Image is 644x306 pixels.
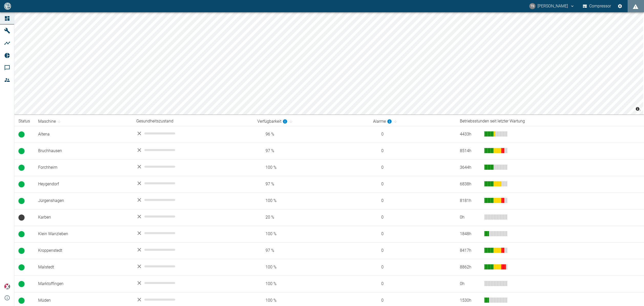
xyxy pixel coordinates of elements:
div: 0 h [460,281,480,287]
span: 0 [373,131,452,137]
div: TS [529,3,535,9]
span: 0 [373,298,452,303]
div: No data [136,213,249,220]
span: 0 [373,248,452,254]
div: No data [136,180,249,186]
th: Gesundheitszustand [132,117,253,126]
div: 8862 h [460,264,480,270]
span: Betrieb [18,298,25,304]
div: 1848 h [460,231,480,237]
div: No data [136,197,249,203]
td: Klein Wanzleben [34,226,132,242]
span: 0 [373,231,452,237]
span: 20 % [257,214,365,220]
div: No data [136,230,249,236]
img: logo [4,3,12,9]
span: 0 [373,181,452,187]
span: 100 % [257,298,365,303]
td: Heygendorf [34,176,132,192]
div: berechnet für die letzten 7 Tage [373,118,392,124]
span: 0 [373,281,452,287]
span: Keine Daten [18,214,25,221]
th: Betriebsstunden seit letzter Wartung [456,117,644,126]
td: Karben [34,209,132,226]
span: Betrieb [18,281,25,287]
span: 97 % [257,181,365,187]
div: No data [136,147,249,153]
span: 100 % [257,231,365,237]
span: 0 [373,264,452,270]
td: Altena [34,126,132,143]
img: Xplore Logo [4,284,10,290]
div: 8514 h [460,148,480,154]
div: 8417 h [460,248,480,254]
span: Betrieb [18,198,25,204]
th: Status [14,117,34,126]
div: 3644 h [460,165,480,171]
span: Betrieb [18,148,25,154]
div: No data [136,280,249,286]
div: No data [136,297,249,303]
td: Malstedt [34,259,132,276]
span: 100 % [257,281,365,287]
div: No data [136,247,249,253]
canvas: Map [14,12,643,115]
div: berechnet für die letzten 7 Tage [257,118,288,124]
span: 0 [373,198,452,204]
div: 1530 h [460,298,480,303]
td: Kroppenstedt [34,242,132,259]
div: No data [136,263,249,269]
span: 0 [373,148,452,154]
span: 97 % [257,148,365,154]
span: Maschine [38,118,62,124]
button: timo.streitbuerger@arcanum-energy.de [529,2,575,11]
div: No data [136,130,249,137]
span: 96 % [257,131,365,137]
td: Forchheim [34,159,132,176]
span: 100 % [257,198,365,204]
td: Jürgenshagen [34,192,132,209]
span: Betrieb [18,181,25,187]
span: Betrieb [18,131,25,138]
td: Bruchhausen [34,143,132,159]
span: 0 [373,214,452,220]
span: Betrieb [18,264,25,270]
span: Betrieb [18,165,25,171]
div: 0 h [460,214,480,220]
span: Betrieb [18,248,25,254]
span: 100 % [257,165,365,171]
div: 4433 h [460,131,480,137]
div: No data [136,164,249,170]
div: 6838 h [460,181,480,187]
span: 97 % [257,248,365,254]
button: Compressor [582,2,612,11]
button: Einstellungen [615,2,625,11]
span: Betrieb [18,231,25,237]
div: 8181 h [460,198,480,204]
td: Marktoffingen [34,276,132,292]
span: 100 % [257,264,365,270]
span: 0 [373,165,452,171]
